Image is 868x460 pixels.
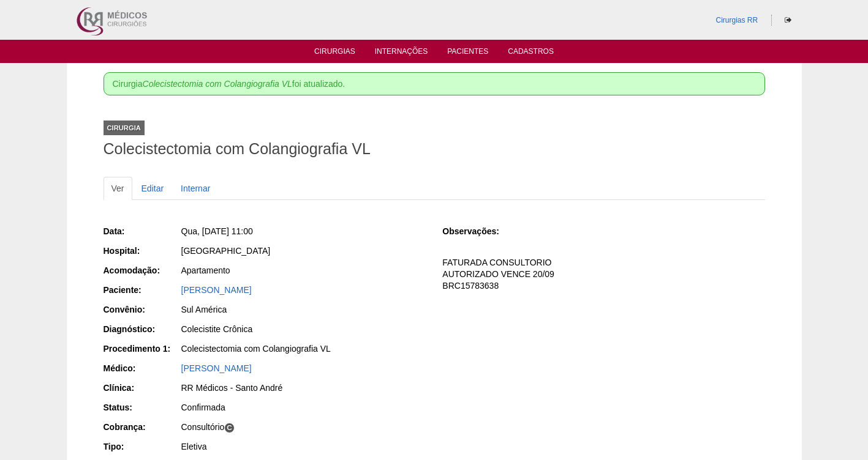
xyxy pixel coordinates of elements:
div: Diagnóstico: [104,323,180,335]
a: Internar [173,177,218,200]
a: Editar [134,177,172,200]
div: Clínica: [104,382,180,394]
div: Sul América [181,303,426,316]
div: Convênio: [104,303,180,316]
a: Internações [375,47,428,59]
a: Ver [104,177,132,200]
p: FATURADA CONSULTORIO AUTORIZADO VENCE 20/09 BRC15783638 [442,257,764,292]
div: Médico: [104,362,180,374]
i: Sair [785,17,791,24]
span: Qua, [DATE] 11:00 [181,226,253,236]
div: Procedimento 1: [104,343,180,355]
div: Cirurgia [104,121,145,135]
div: Consultório [181,421,426,433]
div: Tipo: [104,440,180,453]
div: [GEOGRAPHIC_DATA] [181,245,426,257]
div: Confirmada [181,401,426,414]
span: C [224,423,235,433]
div: Acomodação: [104,264,180,276]
div: Colecistectomia com Colangiografia VL [181,343,426,355]
div: Colecistite Crônica [181,323,426,335]
a: [PERSON_NAME] [181,285,252,295]
div: RR Médicos - Santo André [181,382,426,394]
h1: Colecistectomia com Colangiografia VL [104,141,765,157]
div: Status: [104,401,180,414]
div: Hospital: [104,245,180,257]
a: Cirurgias [314,47,355,59]
div: Cirurgia foi atualizado. [104,72,765,95]
em: Colecistectomia com Colangiografia VL [143,79,292,89]
a: [PERSON_NAME] [181,363,252,373]
div: Cobrança: [104,421,180,433]
div: Data: [104,225,180,237]
div: Eletiva [181,440,426,453]
div: Observações: [442,225,519,237]
div: Apartamento [181,264,426,276]
a: Cadastros [508,47,554,59]
a: Cirurgias RR [715,16,758,24]
a: Pacientes [447,47,488,59]
div: Paciente: [104,284,180,296]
